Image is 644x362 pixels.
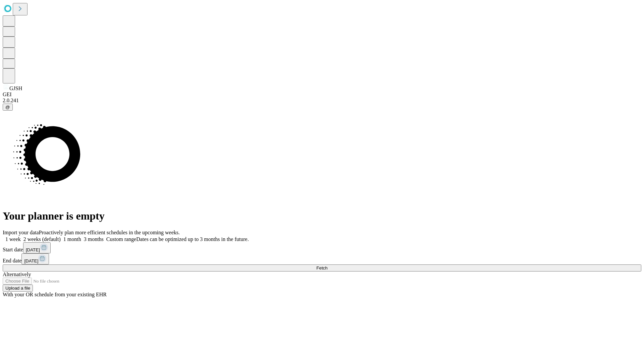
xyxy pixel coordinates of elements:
span: @ [5,105,10,110]
span: Fetch [316,265,327,270]
span: [DATE] [26,247,40,252]
div: 2.0.241 [3,98,641,104]
span: With your OR schedule from your existing EHR [3,292,107,297]
span: Custom range [106,236,136,242]
span: Alternatively [3,271,31,277]
button: Fetch [3,264,641,271]
button: Upload a file [3,285,33,292]
span: [DATE] [24,258,38,263]
h1: Your planner is empty [3,210,641,222]
span: Proactively plan more efficient schedules in the upcoming weeks. [39,230,180,235]
span: Dates can be optimized up to 3 months in the future. [136,236,249,242]
div: End date [3,253,641,264]
button: [DATE] [23,242,51,253]
span: 1 month [63,236,81,242]
div: GEI [3,92,641,98]
div: Start date [3,242,641,253]
span: 3 months [84,236,104,242]
span: 1 week [5,236,21,242]
span: 2 weeks (default) [23,236,61,242]
span: Import your data [3,230,39,235]
button: [DATE] [21,253,49,264]
button: @ [3,104,13,111]
span: GJSH [9,85,22,91]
